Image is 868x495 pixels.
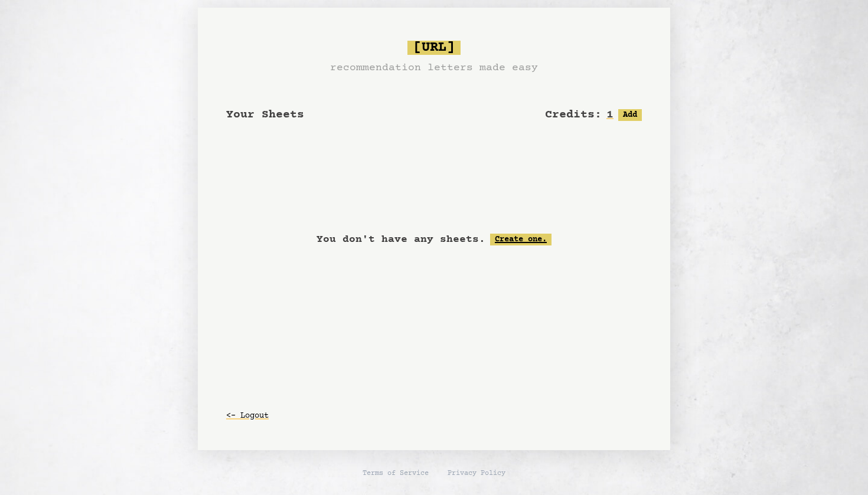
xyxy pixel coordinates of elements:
h2: Credits: [545,107,602,123]
a: Create one. [490,234,552,245]
span: Your Sheets [226,108,304,122]
h2: 1 [606,107,614,123]
a: Terms of Service [363,469,429,478]
p: You don't have any sheets. [316,231,485,248]
button: Add [618,109,642,121]
a: Privacy Policy [448,469,505,478]
button: <- Logout [226,405,269,427]
h3: recommendation letters made easy [330,60,538,76]
span: [URL] [407,41,461,55]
